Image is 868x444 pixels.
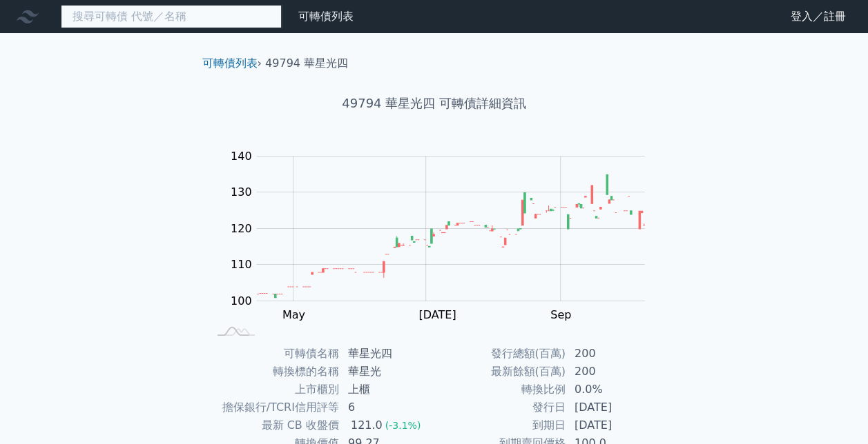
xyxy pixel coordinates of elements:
[566,416,661,434] td: [DATE]
[208,398,340,416] td: 擔保銀行/TCRI信用評等
[340,381,434,398] td: 上櫃
[434,381,566,398] td: 轉換比例
[208,345,340,363] td: 可轉債名稱
[780,6,857,28] a: 登入／註冊
[208,416,340,434] td: 最新 CB 收盤價
[348,417,385,434] div: 121.0
[61,5,282,28] input: 搜尋可轉債 代號／名稱
[340,345,434,363] td: 華星光四
[265,55,348,72] li: 49794 華星光四
[202,55,262,72] li: ›
[231,185,252,199] tspan: 130
[340,363,434,381] td: 華星光
[340,398,434,416] td: 6
[566,381,661,398] td: 0.0%
[385,420,421,431] span: (-3.1%)
[566,345,661,363] td: 200
[191,94,677,113] h1: 49794 華星光四 可轉債詳細資訊
[566,398,661,416] td: [DATE]
[231,222,252,235] tspan: 120
[434,345,566,363] td: 發行總額(百萬)
[550,308,571,321] tspan: Sep
[231,150,252,163] tspan: 140
[231,294,252,307] tspan: 100
[434,416,566,434] td: 到期日
[434,398,566,416] td: 發行日
[298,10,354,23] a: 可轉債列表
[434,363,566,381] td: 最新餘額(百萬)
[208,363,340,381] td: 轉換標的名稱
[282,308,305,321] tspan: May
[566,363,661,381] td: 200
[223,150,665,321] g: Chart
[208,381,340,398] td: 上市櫃別
[418,308,456,321] tspan: [DATE]
[231,258,252,271] tspan: 110
[202,57,258,70] a: 可轉債列表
